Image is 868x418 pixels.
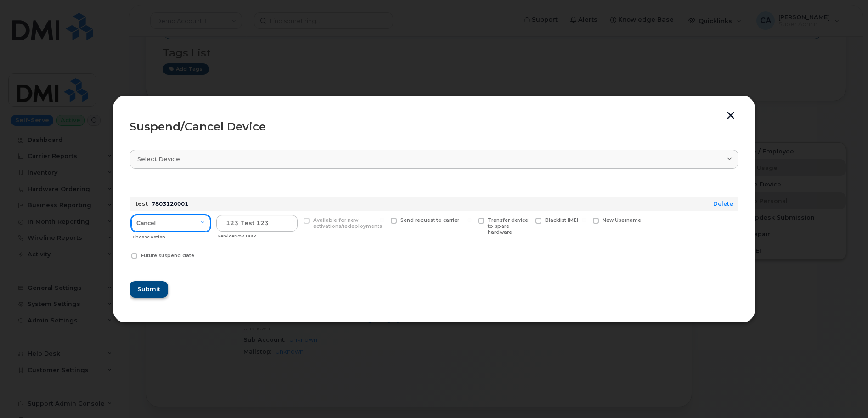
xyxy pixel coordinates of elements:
input: ServiceNow Task [216,215,298,232]
span: Blacklist IMEI [545,217,578,223]
span: Submit [137,285,160,294]
span: Select device [137,155,180,164]
div: Choose action [132,230,210,241]
input: Available for new activations/redeployments [293,218,297,222]
a: Delete [713,200,733,207]
input: New Username [582,218,586,222]
input: Send request to carrier [380,218,384,222]
input: Blacklist IMEI [524,218,529,222]
div: ServiceNow Task [217,232,298,240]
a: Select device [130,150,738,169]
span: Available for new activations/redeployments [313,217,382,229]
span: New Username [603,217,641,223]
span: 7803120001 [152,200,188,207]
button: Submit [130,281,168,298]
span: Send request to carrier [400,217,459,223]
div: Suspend/Cancel Device [130,121,738,132]
span: Future suspend date [141,253,194,259]
strong: test [135,200,148,207]
input: Transfer device to spare hardware [467,218,472,222]
span: Transfer device to spare hardware [488,217,528,235]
